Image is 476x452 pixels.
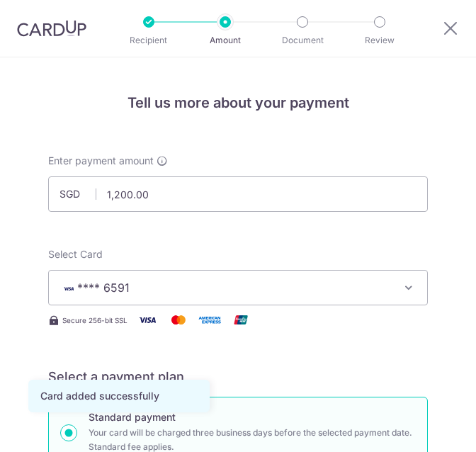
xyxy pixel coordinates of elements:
span: SGD [59,187,96,201]
img: Union Pay [227,311,255,329]
img: Visa [133,311,161,329]
img: VISA [60,283,77,293]
p: Amount [197,33,254,47]
img: Mastercard [164,311,193,329]
p: Document [274,33,331,47]
div: Card added successfully [40,389,198,403]
iframe: Opens a widget where you can find more information [385,409,462,445]
img: American Express [195,311,224,329]
span: translation missing: en.payables.payment_networks.credit_card.summary.labels.select_card [48,248,103,260]
p: Recipient [120,33,177,47]
img: CardUp [17,20,86,37]
p: Standard payment [89,409,416,426]
span: Enter payment amount [48,154,154,168]
span: Secure 256-bit SSL [62,315,127,326]
input: 0.00 [48,176,428,212]
h5: Select a payment plan [48,368,428,385]
h4: Tell us more about your payment [48,91,428,114]
p: Review [351,33,408,47]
